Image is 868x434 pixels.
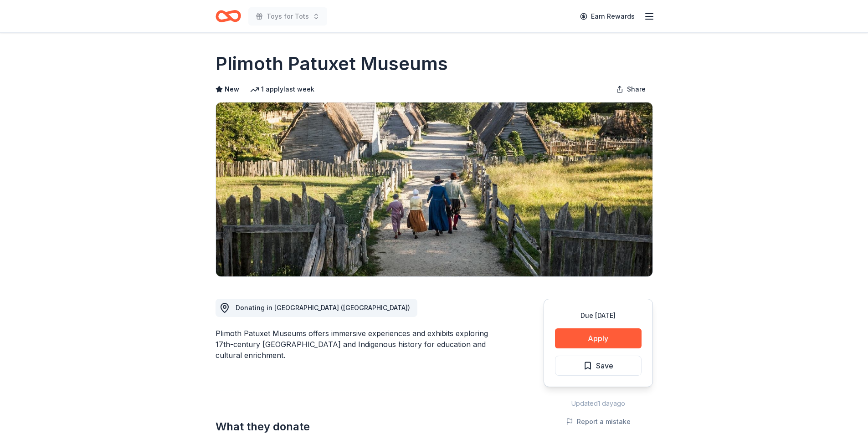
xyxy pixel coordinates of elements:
a: Home [216,5,241,27]
h2: What they donate [216,419,500,434]
div: Due [DATE] [555,310,642,321]
button: Apply [555,328,642,348]
span: Donating in [GEOGRAPHIC_DATA] ([GEOGRAPHIC_DATA]) [236,304,410,311]
a: Earn Rewards [575,8,640,25]
button: Share [609,80,653,98]
h1: Plimoth Patuxet Museums [216,51,448,77]
span: Save [596,360,613,372]
div: Plimoth Patuxet Museums offers immersive experiences and exhibits exploring 17th-century [GEOGRAP... [216,328,500,361]
button: Save [555,356,642,376]
button: Report a mistake [566,416,631,427]
div: 1 apply last week [250,84,314,95]
img: Image for Plimoth Patuxet Museums [216,102,652,276]
div: Updated 1 day ago [544,398,653,409]
span: Toys for Tots [267,11,309,22]
span: New [225,84,239,95]
span: Share [627,84,646,95]
button: Toys for Tots [248,7,327,26]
